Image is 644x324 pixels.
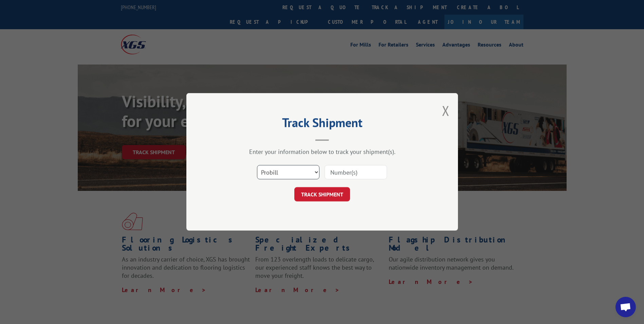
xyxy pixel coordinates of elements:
[220,118,424,131] h2: Track Shipment
[325,165,387,180] input: Number(s)
[615,297,636,317] a: Open chat
[220,148,424,156] div: Enter your information below to track your shipment(s).
[442,102,449,120] button: Close modal
[294,187,350,202] button: TRACK SHIPMENT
